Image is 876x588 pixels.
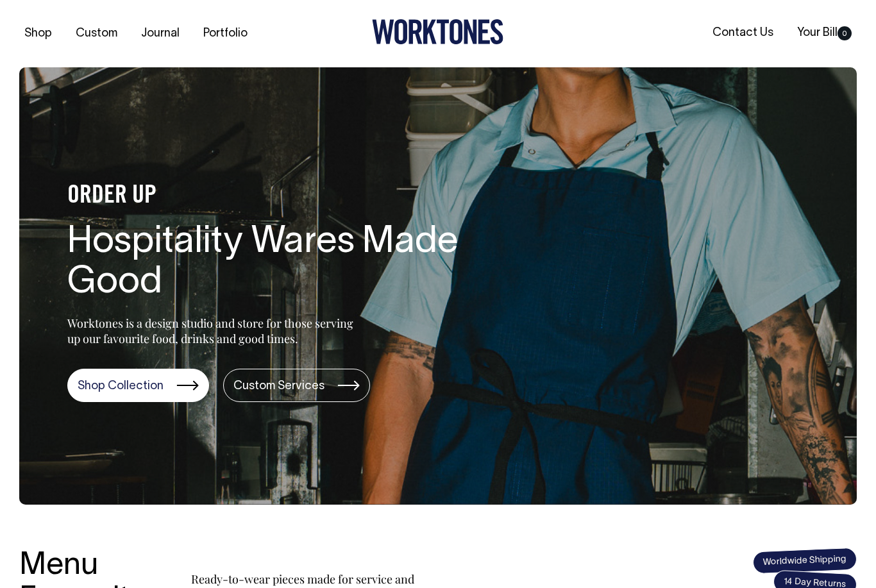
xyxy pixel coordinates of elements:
a: Journal [136,23,185,44]
span: 0 [838,26,852,40]
p: Worktones is a design studio and store for those serving up our favourite food, drinks and good t... [67,315,359,346]
a: Portfolio [198,23,253,44]
a: Shop [19,23,57,44]
h4: ORDER UP [67,183,478,210]
h1: Hospitality Wares Made Good [67,223,478,305]
a: Contact Us [707,22,779,44]
a: Your Bill0 [792,22,857,44]
a: Custom [71,23,122,44]
span: Worldwide Shipping [752,547,857,574]
a: Shop Collection [67,369,209,402]
a: Custom Services [223,369,370,402]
